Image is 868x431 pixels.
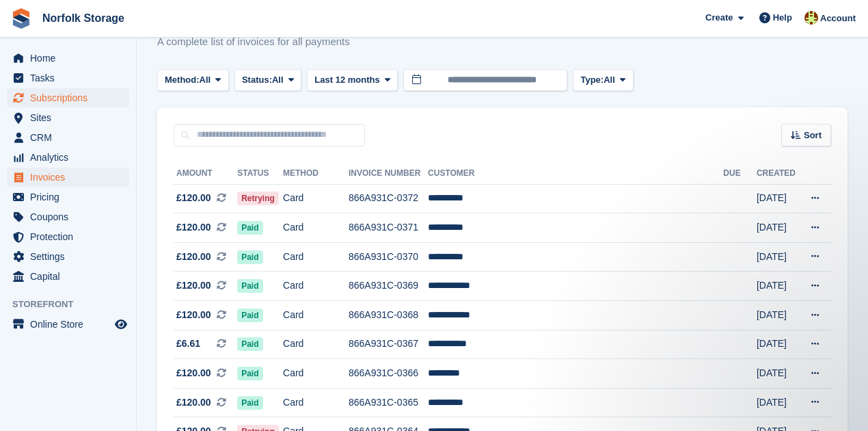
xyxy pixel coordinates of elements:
td: Card [283,359,349,389]
span: Paid [237,367,262,380]
span: Paid [237,337,262,351]
span: Tasks [30,68,112,88]
span: Pricing [30,187,112,207]
a: menu [7,68,129,88]
span: Paid [237,250,262,264]
td: 866A931C-0367 [349,330,428,359]
td: Card [283,272,349,301]
span: Sort [804,129,822,142]
span: £120.00 [176,278,211,293]
span: All [603,73,615,87]
td: 866A931C-0368 [349,301,428,330]
span: Paid [237,221,262,235]
td: [DATE] [757,301,800,330]
span: Online Store [30,315,112,334]
td: [DATE] [757,330,800,359]
span: £120.00 [176,308,211,322]
a: menu [7,315,129,334]
td: 866A931C-0372 [349,184,428,213]
td: Card [283,301,349,330]
span: £120.00 [176,191,211,205]
td: [DATE] [757,242,800,272]
a: menu [7,247,129,266]
img: stora-icon-8386f47178a22dfd0bd8f6a31ec36ba5ce8667c1dd55bd0f319d3a0aa187defe.svg [11,8,31,29]
a: Preview store [113,316,129,332]
a: menu [7,168,129,187]
a: menu [7,187,129,207]
td: 866A931C-0365 [349,388,428,417]
span: CRM [30,128,112,147]
td: 866A931C-0371 [349,213,428,243]
td: [DATE] [757,213,800,243]
a: menu [7,128,129,147]
span: £6.61 [176,337,200,351]
th: Created [757,163,800,185]
p: A complete list of invoices for all payments [157,34,350,50]
span: Storefront [12,298,136,311]
th: Amount [174,163,237,185]
span: Paid [237,309,262,322]
button: Method: All [157,69,229,92]
span: Protection [30,227,112,246]
td: [DATE] [757,359,800,389]
td: Card [283,184,349,213]
span: Paid [237,396,262,410]
td: Card [283,213,349,243]
span: Account [820,12,856,25]
span: Home [30,49,112,68]
td: 866A931C-0370 [349,242,428,272]
span: Coupons [30,207,112,226]
span: Create [705,11,733,25]
span: All [200,73,211,87]
span: £120.00 [176,366,211,380]
td: [DATE] [757,388,800,417]
td: Card [283,388,349,417]
span: Method: [165,73,200,87]
a: menu [7,88,129,107]
th: Status [237,163,283,185]
span: Help [773,11,792,25]
button: Type: All [573,69,633,92]
button: Status: All [234,69,301,92]
span: Settings [30,247,112,266]
th: Invoice Number [349,163,428,185]
a: menu [7,148,129,167]
td: [DATE] [757,184,800,213]
td: Card [283,242,349,272]
td: 866A931C-0369 [349,272,428,301]
span: Capital [30,267,112,286]
a: menu [7,207,129,226]
span: Paid [237,279,262,293]
td: [DATE] [757,272,800,301]
span: Type: [580,73,603,87]
button: Last 12 months [307,69,398,92]
span: Retrying [237,192,279,205]
span: Sites [30,108,112,127]
span: All [272,73,284,87]
a: Norfolk Storage [37,7,130,29]
a: menu [7,108,129,127]
span: Subscriptions [30,88,112,107]
th: Due [723,163,757,185]
span: Status: [242,73,272,87]
img: Holly Lamming [804,11,818,25]
span: Last 12 months [314,73,379,87]
a: menu [7,49,129,68]
th: Method [283,163,349,185]
span: Invoices [30,168,112,187]
span: Analytics [30,148,112,167]
a: menu [7,227,129,246]
span: £120.00 [176,395,211,410]
td: Card [283,330,349,359]
a: menu [7,267,129,286]
span: £120.00 [176,220,211,235]
th: Customer [428,163,723,185]
td: 866A931C-0366 [349,359,428,389]
span: £120.00 [176,250,211,264]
